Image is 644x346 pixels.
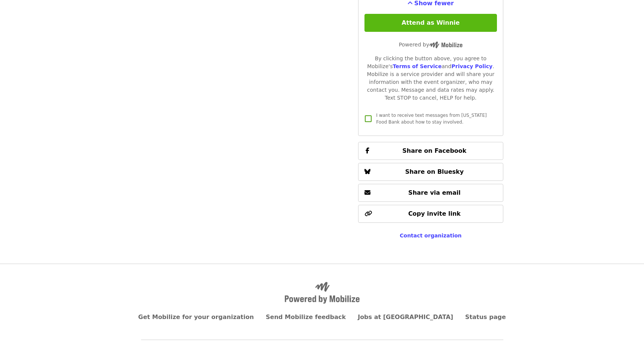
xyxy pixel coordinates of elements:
[408,189,461,196] span: Share via email
[405,168,464,175] span: Share on Bluesky
[429,42,463,48] img: Powered by Mobilize
[358,163,503,181] button: Share on Bluesky
[358,313,453,321] a: Jobs at [GEOGRAPHIC_DATA]
[465,313,506,321] a: Status page
[358,142,503,160] button: Share on Facebook
[393,63,442,69] a: Terms of Service
[402,147,466,154] span: Share on Facebook
[376,113,486,125] span: I want to receive text messages from [US_STATE] Food Bank about how to stay involved.
[364,14,497,32] button: Attend as Winnie
[400,233,461,239] a: Contact organization
[358,184,503,202] button: Share via email
[285,282,360,304] img: Powered by Mobilize
[138,313,254,321] a: Get Mobilize for your organization
[266,313,346,321] a: Send Mobilize feedback
[451,63,492,69] a: Privacy Policy
[358,205,503,223] button: Copy invite link
[141,313,503,322] nav: Primary footer navigation
[364,55,497,102] div: By clicking the button above, you agree to Mobilize's and . Mobilize is a service provider and wi...
[399,42,463,48] span: Powered by
[408,210,461,217] span: Copy invite link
